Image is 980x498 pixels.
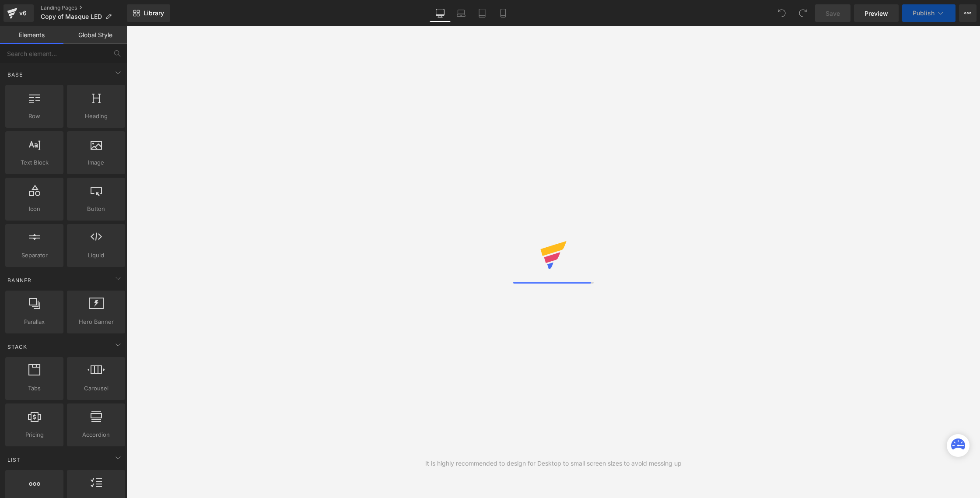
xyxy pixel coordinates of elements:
span: Preview [864,9,888,18]
a: v6 [3,4,34,22]
span: List [7,456,21,464]
span: Hero Banner [70,317,122,326]
button: More [959,4,976,22]
span: Library [143,9,164,17]
span: Text Block [8,158,61,167]
a: Landing Pages [41,4,127,11]
span: Save [826,9,840,18]
span: Carousel [70,384,122,393]
span: Publish [913,10,934,17]
a: Tablet [472,4,493,22]
button: Undo [773,4,791,22]
span: Pricing [8,430,61,439]
div: v6 [17,7,28,19]
span: Heading [70,112,122,121]
span: Base [7,70,24,79]
a: Mobile [493,4,514,22]
span: Copy of Masque LED [41,13,102,20]
span: Row [8,112,61,121]
span: Parallax [8,317,61,326]
span: Separator [8,251,61,260]
button: Redo [794,4,812,22]
span: Button [70,204,122,214]
a: New Library [127,4,170,22]
div: It is highly recommended to design for Desktop to small screen sizes to avoid messing up [425,459,682,468]
span: Stack [7,343,28,351]
a: Desktop [430,4,451,22]
span: Tabs [8,384,61,393]
a: Global Style [63,26,127,44]
span: Image [70,158,122,167]
a: Preview [854,4,899,22]
span: Banner [7,276,32,284]
button: Publish [902,4,955,22]
span: Liquid [70,251,122,260]
a: Laptop [451,4,472,22]
span: Accordion [70,430,122,439]
span: Icon [8,204,61,214]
